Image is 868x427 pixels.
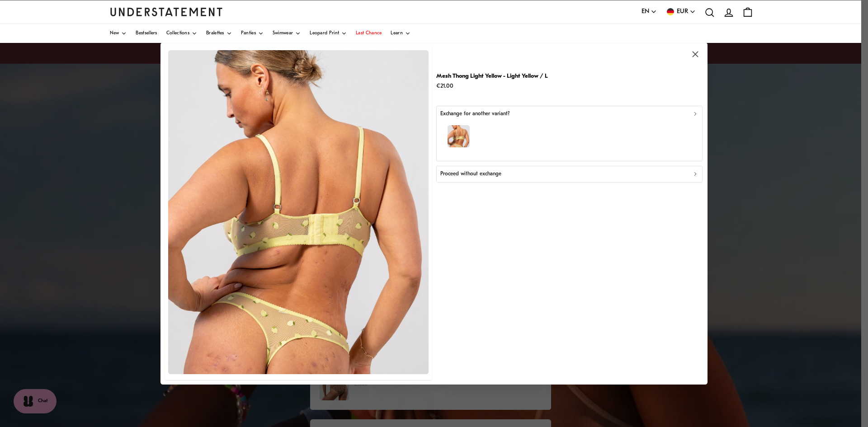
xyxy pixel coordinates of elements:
[440,170,501,178] p: Proceed without exchange
[136,31,157,36] span: Bestsellers
[168,50,429,374] img: LEME-STR-004-1.jpg
[110,31,119,36] span: New
[391,31,403,36] span: Learn
[356,31,382,36] span: Last Chance
[273,24,301,43] a: Swimwear
[206,24,232,43] a: Bralettes
[642,7,657,17] button: EN
[356,24,382,43] a: Last Chance
[436,71,548,81] p: Mesh Thong Light Yellow - Light Yellow / L
[436,81,548,91] p: €21.00
[273,31,293,36] span: Swimwear
[166,24,197,43] a: Collections
[677,7,688,17] span: EUR
[136,24,157,43] a: Bestsellers
[436,106,703,161] button: Exchange for another variant?model-name=Rosalie|model-size=L
[310,31,339,36] span: Leopard Print
[110,8,223,16] a: Understatement Homepage
[391,24,410,43] a: Learn
[666,7,696,17] button: EUR
[166,31,189,36] span: Collections
[436,166,703,182] button: Proceed without exchange
[110,24,127,43] a: New
[241,31,256,36] span: Panties
[206,31,224,36] span: Bralettes
[241,24,264,43] a: Panties
[440,109,509,118] p: Exchange for another variant?
[642,7,649,17] span: EN
[448,125,470,147] img: model-name=Rosalie|model-size=L
[310,24,347,43] a: Leopard Print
